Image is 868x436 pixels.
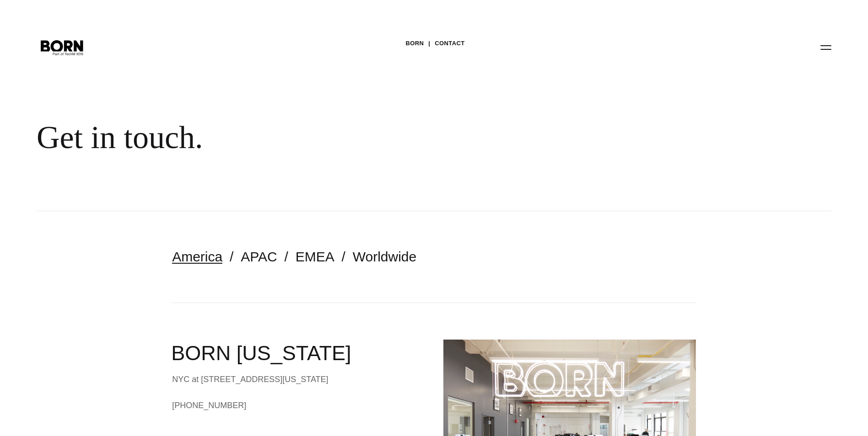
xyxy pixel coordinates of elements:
button: Open [815,37,837,57]
a: EMEA [296,249,334,264]
a: Contact [435,37,464,50]
div: Get in touch. [37,119,558,156]
a: [PHONE_NUMBER] [172,399,425,412]
a: America [172,249,222,264]
h2: BORN [US_STATE] [171,340,425,367]
a: APAC [241,249,277,264]
div: NYC at [STREET_ADDRESS][US_STATE] [172,372,425,386]
a: BORN [405,37,424,50]
a: Worldwide [353,249,417,264]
